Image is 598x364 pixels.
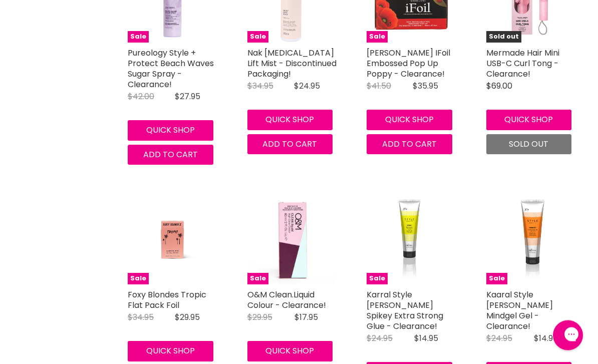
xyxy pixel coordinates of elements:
span: $29.95 [247,312,272,323]
span: $24.95 [294,81,320,92]
button: Add to cart [128,145,213,165]
button: Quick shop [367,110,452,130]
span: $27.95 [175,91,200,103]
img: Karral Style Perfetto Spikey Extra Strong Glue - Clearance! [394,195,429,285]
span: $42.00 [128,91,154,103]
a: Pureology Style + Protect Beach Waves Sugar Spray - Clearance! [128,48,214,91]
span: $35.95 [413,81,438,92]
img: Foxy Blondes Tropic Flat Pack Foil [139,195,206,285]
span: $17.95 [294,312,318,323]
button: Quick shop [128,341,213,361]
span: Sale [367,273,388,285]
span: Add to cart [382,139,437,150]
span: Sale [367,32,388,43]
a: Karral Style Perfetto Spikey Extra Strong Glue - Clearance! Sale [367,195,456,285]
button: Quick shop [247,341,333,361]
a: Foxy Blondes Tropic Flat Pack Foil Sale [128,195,217,285]
img: O&M Clean.Liquid Colour - Clearance! [248,195,335,285]
span: Add to cart [262,139,317,150]
span: $14.95 [414,333,438,344]
span: $24.95 [486,333,512,344]
button: Sold out [486,135,572,155]
span: Sale [247,32,268,43]
a: Kaaral Style Perfetto Mindgel Gel - Clearance! Sale [486,195,576,285]
span: $29.95 [175,312,200,323]
a: [PERSON_NAME] IFoil Embossed Pop Up Poppy - Clearance! [367,48,450,80]
span: Sold out [486,32,521,43]
a: Kaaral Style [PERSON_NAME] Mindgel Gel - Clearance! [486,289,553,332]
span: $14.95 [534,333,558,344]
a: Mermade Hair Mini USB-C Curl Tong - Clearance! [486,48,559,80]
img: Kaaral Style Perfetto Mindgel Gel - Clearance! [514,195,547,285]
button: Quick shop [247,110,333,130]
span: $34.95 [247,81,273,92]
button: Quick shop [128,121,213,141]
span: Sale [486,273,507,285]
span: $34.95 [128,312,154,323]
span: $41.50 [367,81,391,92]
a: Foxy Blondes Tropic Flat Pack Foil [128,289,206,311]
span: Add to cart [143,149,198,161]
a: O&M Clean.Liquid Colour - Clearance! [247,289,326,311]
span: Sold out [509,139,548,150]
span: $24.95 [367,333,393,344]
button: Add to cart [367,135,452,155]
button: Quick shop [486,110,572,130]
a: Karral Style [PERSON_NAME] Spikey Extra Strong Glue - Clearance! [367,289,443,332]
span: $69.00 [486,81,512,92]
iframe: Gorgias live chat messenger [548,317,588,354]
span: Sale [128,273,149,285]
a: Nak [MEDICAL_DATA] Lift Mist - Discontinued Packaging! [247,48,337,80]
span: Sale [128,32,149,43]
span: Sale [247,273,268,285]
button: Add to cart [247,135,333,155]
a: O&M Clean.Liquid Colour - Clearance! Sale [247,195,337,285]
